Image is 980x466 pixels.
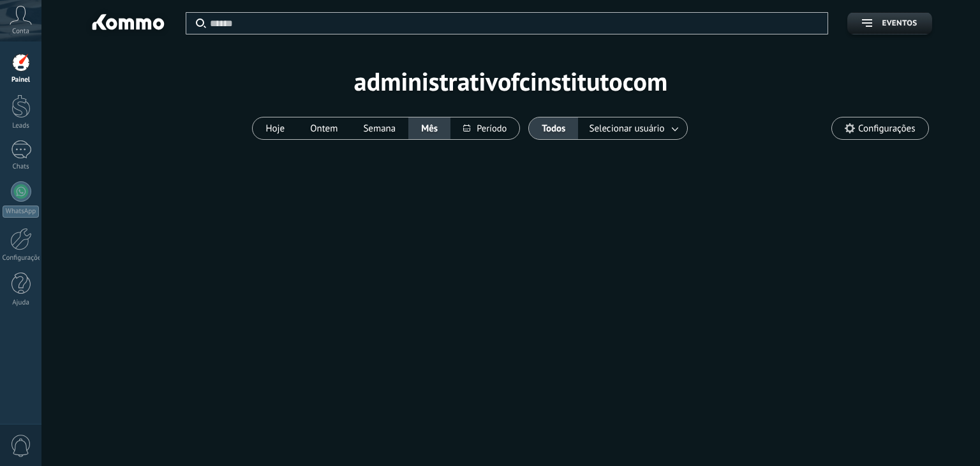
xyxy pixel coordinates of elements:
[3,163,40,171] div: Chats
[847,12,932,34] button: Eventos
[586,120,667,137] span: Selecionar usuário
[578,117,687,139] button: Selecionar usuário
[529,117,578,139] button: Todos
[3,299,40,307] div: Ajuda
[297,117,350,139] button: Ontem
[3,206,39,218] div: WhatsApp
[253,117,297,139] button: Hoje
[3,76,40,84] div: Painel
[408,117,450,139] button: Mês
[882,19,917,28] span: Eventos
[3,122,40,130] div: Leads
[3,254,40,262] div: Configurações
[858,123,915,134] span: Configurações
[12,27,29,36] span: Conta
[350,117,408,139] button: Semana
